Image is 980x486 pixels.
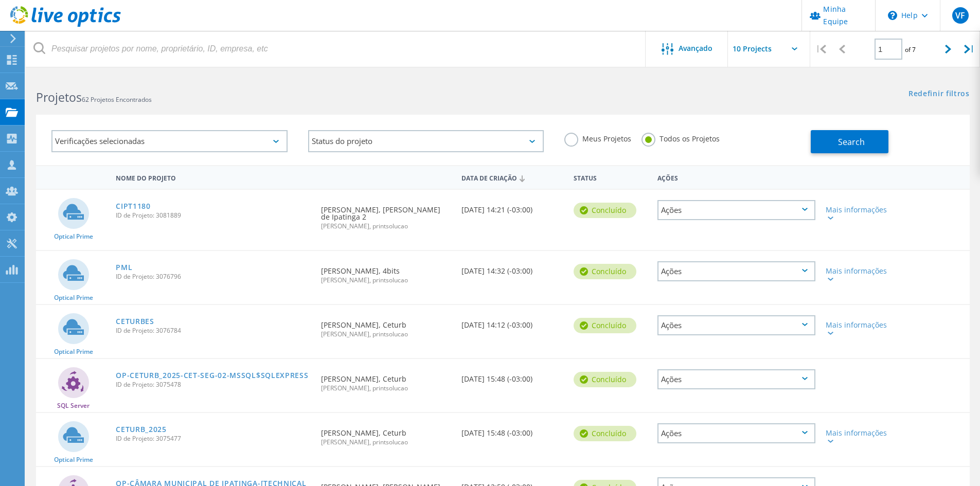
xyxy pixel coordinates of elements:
div: Mais informações [826,206,890,221]
span: Optical Prime [54,233,93,240]
div: [DATE] 14:21 (-03:00) [456,190,568,224]
span: SQL Server [57,403,90,409]
input: Pesquisar projetos por nome, proprietário, ID, empresa, etc [26,31,646,67]
span: [PERSON_NAME], printsolucao [321,439,451,445]
div: Mais informações [826,429,890,444]
div: Status [568,168,652,187]
div: Mais informações [826,321,890,336]
div: Ações [652,168,821,187]
div: [DATE] 14:32 (-03:00) [456,251,568,285]
div: Concluído [574,372,636,387]
span: VF [955,11,965,20]
a: CIPT1180 [116,203,151,210]
span: [PERSON_NAME], printsolucao [321,277,451,283]
span: Optical Prime [54,295,93,301]
div: Ações [657,315,815,335]
span: Optical Prime [54,457,93,463]
div: Concluído [574,426,636,441]
span: ID de Projeto: 3081889 [116,212,311,219]
button: Search [811,130,888,153]
div: Ações [657,423,815,443]
div: Ações [657,369,815,389]
div: Ações [657,261,815,281]
a: Live Optics Dashboard [10,22,121,29]
a: CETURBES [116,318,154,325]
div: [DATE] 15:48 (-03:00) [456,413,568,447]
span: Search [838,136,865,148]
div: [DATE] 15:48 (-03:00) [456,359,568,393]
div: Concluído [574,203,636,218]
span: ID de Projeto: 3076784 [116,328,311,334]
div: [PERSON_NAME], 4bits [316,251,456,294]
label: Meus Projetos [564,133,631,142]
span: [PERSON_NAME], printsolucao [321,331,451,337]
div: Concluído [574,264,636,279]
a: PML [116,264,132,271]
div: Data de Criação [456,168,568,187]
span: ID de Projeto: 3075477 [116,436,311,442]
div: Mais informações [826,267,890,282]
div: Status do projeto [308,130,544,152]
div: Ações [657,200,815,220]
svg: \n [888,11,897,20]
a: CETURB_2025 [116,426,167,433]
span: Optical Prime [54,349,93,355]
div: | [810,31,831,67]
div: [PERSON_NAME], Ceturb [316,359,456,402]
div: [PERSON_NAME], Ceturb [316,413,456,456]
div: [PERSON_NAME], Ceturb [316,305,456,348]
div: Concluído [574,318,636,333]
span: 62 Projetos Encontrados [82,95,152,104]
span: ID de Projeto: 3075478 [116,382,311,388]
span: ID de Projeto: 3076796 [116,274,311,280]
a: Redefinir filtros [908,90,970,99]
b: Projetos [36,89,82,105]
span: [PERSON_NAME], printsolucao [321,223,451,229]
div: Nome do Projeto [111,168,316,187]
a: OP-CETURB_2025-CET-SEG-02-MSSQL$SQLEXPRESS [116,372,308,379]
div: Verificações selecionadas [51,130,288,152]
label: Todos os Projetos [642,133,720,142]
div: [PERSON_NAME], [PERSON_NAME] de Ipatinga 2 [316,190,456,240]
span: of 7 [905,45,916,54]
span: Avançado [679,45,712,52]
div: [DATE] 14:12 (-03:00) [456,305,568,339]
div: | [959,31,980,67]
span: [PERSON_NAME], printsolucao [321,385,451,391]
